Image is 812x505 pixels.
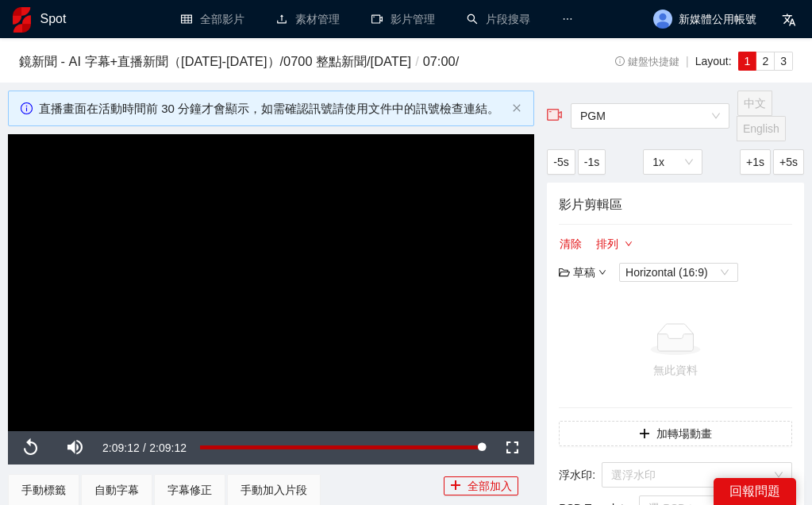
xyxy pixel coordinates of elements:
[21,102,33,114] span: info-circle
[52,431,97,465] button: Mute
[8,134,534,430] div: Video Player
[143,441,146,454] span: /
[652,150,693,174] span: 1x
[559,421,792,446] button: plus加轉場動畫
[276,13,340,25] a: upload素材管理
[695,55,732,67] span: Layout:
[371,13,435,25] a: video-camera影片管理
[580,104,720,128] span: PGM
[559,195,792,214] h4: 影片剪輯區
[746,153,764,171] span: +1s
[512,103,521,114] button: close
[167,481,212,499] div: 字幕修正
[8,431,52,465] button: Replay
[714,478,796,505] div: 回報問題
[595,234,633,253] button: 排列down
[773,149,804,175] button: +5s
[411,54,423,68] span: /
[740,149,771,175] button: +1s
[639,428,650,441] span: plus
[19,52,566,72] h3: 鏡新聞 - AI 字幕+直播新聞（[DATE]-[DATE]） / 0700 整點新聞 / [DATE] 07:00 /
[200,445,482,449] div: Progress Bar
[745,55,751,67] span: 1
[578,149,606,175] button: -1s
[559,234,583,253] button: 清除
[553,153,568,171] span: -5s
[653,10,672,29] img: avatar
[779,153,798,171] span: +5s
[559,264,606,281] div: 草稿
[615,56,625,67] span: info-circle
[625,264,732,281] span: Horizontal (16:9)
[565,361,786,379] div: 無此資料
[241,481,307,499] div: 手動加入片段
[559,267,570,278] span: folder-open
[743,122,779,135] span: English
[780,55,787,67] span: 3
[102,441,140,454] span: 2:09:12
[615,56,679,67] span: 鍵盤快捷鍵
[598,268,606,276] span: down
[512,103,521,113] span: close
[744,97,766,110] span: 中文
[21,481,66,499] div: 手動標籤
[39,99,506,118] div: 直播畫面在活動時間前 30 分鐘才會顯示，如需確認訊號請使用文件中的訊號檢查連結。
[467,13,530,25] a: search片段搜尋
[562,13,573,25] span: ellipsis
[181,13,244,25] a: table全部影片
[490,431,534,465] button: Fullscreen
[13,7,31,33] img: logo
[547,149,575,175] button: -5s
[762,55,768,67] span: 2
[584,153,599,171] span: -1s
[149,441,187,454] span: 2:09:12
[686,55,689,67] span: |
[547,107,563,123] span: video-camera
[625,240,633,249] span: down
[94,481,139,499] div: 自動字幕
[559,466,595,484] span: 浮水印 :
[450,480,461,492] span: plus
[444,476,518,495] button: plus全部加入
